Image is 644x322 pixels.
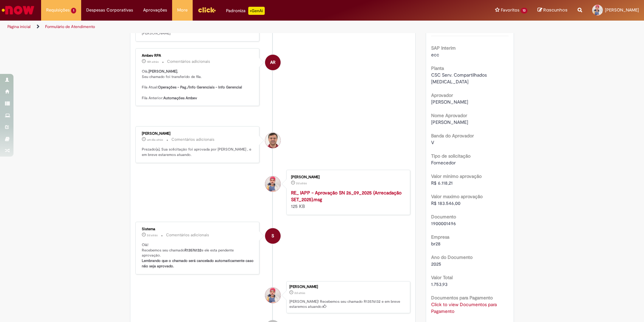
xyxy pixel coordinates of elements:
b: Empresa [431,234,449,240]
b: Banda do Aprovador [431,133,474,139]
span: br28 [431,241,441,247]
div: Padroniza [226,7,265,15]
span: 2d atrás [296,181,307,185]
span: More [177,7,188,14]
span: Despesas Corporativas [86,7,133,14]
span: Requisições [46,7,70,14]
b: Valor minimo aprovação [431,173,482,179]
p: Olá! Recebemos seu chamado e ele esta pendente aprovação. [142,242,254,269]
small: Comentários adicionais [166,232,209,238]
img: click_logo_yellow_360x200.png [198,5,216,15]
span: 13 [521,8,527,14]
span: 1900001496 [431,220,456,226]
span: [PERSON_NAME] [431,119,468,125]
span: 2d atrás [294,291,305,295]
span: CSC Serv. Compartilhados [MEDICAL_DATA] [431,72,488,85]
span: R$ 6.118,21 [431,180,453,186]
a: Página inicial [7,24,31,29]
b: Valor Total [431,274,453,280]
span: AR [270,54,276,71]
span: ecc [431,52,439,58]
a: Rascunhos [538,7,568,14]
a: Formulário de Atendimento [45,24,95,29]
small: Comentários adicionais [171,137,215,142]
img: ServiceNow [1,3,35,17]
div: Sistema [142,227,254,231]
time: 29/09/2025 11:23:20 [296,181,307,185]
p: [PERSON_NAME]! Recebemos seu chamado R13576132 e em breve estaremos atuando. [289,299,407,310]
span: [PERSON_NAME] [431,99,468,105]
time: 29/09/2025 11:23:10 [147,233,158,237]
b: Tipo de solicitação [431,153,471,159]
b: [PERSON_NAME] [149,69,177,74]
a: RE_ IAPP - Aprovação SN 26_09_2025 (Arrecadação SET_2025).msg [291,190,401,203]
b: Ano do Documento [431,254,473,260]
b: Operações - Pag./Info Gerenciais - Info Gerencial [158,85,242,90]
div: [PERSON_NAME] [289,285,407,289]
div: [PERSON_NAME] [291,175,403,179]
time: 30/09/2025 10:15:59 [147,138,163,142]
div: Ambev RPA [265,55,281,70]
li: Bruno Cazarin [135,281,410,314]
span: 2025 [431,261,441,267]
span: um dia atrás [147,138,163,142]
span: 2d atrás [147,233,158,237]
b: Aprovador [431,92,453,98]
b: Valor maximo aprovação [431,193,483,199]
div: Mauricio De Camargo [265,133,281,148]
span: Rascunhos [543,7,568,13]
div: System [265,228,281,244]
b: R13576132 [185,248,201,253]
div: Ambev RPA [142,54,254,58]
div: [PERSON_NAME] [142,132,254,136]
time: 29/09/2025 11:22:57 [294,291,305,295]
b: Nome Aprovador [431,112,467,118]
div: Bruno Cazarin [265,176,281,192]
time: 30/09/2025 16:01:35 [147,60,159,64]
small: Comentários adicionais [167,59,210,64]
span: S [271,228,274,244]
b: Automações Ambev [163,96,197,101]
span: [PERSON_NAME] [605,7,639,13]
p: Olá, , Seu chamado foi transferido de fila. Fila Atual: Fila Anterior: [142,69,254,101]
b: Planta [431,65,444,71]
span: Fornecedor [431,160,456,166]
b: Documentos para Pagamento [431,295,493,301]
span: 1.753,93 [431,281,448,287]
span: Aprovações [143,7,167,14]
span: R$ 183.546,00 [431,200,460,206]
p: Prezado(a), Sua solicitação foi aprovada por [PERSON_NAME] , e em breve estaremos atuando. [142,147,254,157]
p: +GenAi [248,7,265,15]
span: Favoritos [501,7,519,14]
ul: Trilhas de página [5,21,424,33]
div: Bruno Cazarin [265,288,281,303]
div: 125 KB [291,189,403,210]
b: SAP Interim [431,45,456,51]
b: Documento [431,214,456,220]
a: Click to view Documentos para Pagamento [431,301,497,314]
b: Lembrando que o chamado será cancelado automaticamente caso não seja aprovado. [142,258,255,269]
span: 1 [71,8,76,14]
span: 18h atrás [147,60,159,64]
span: V [431,139,434,145]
